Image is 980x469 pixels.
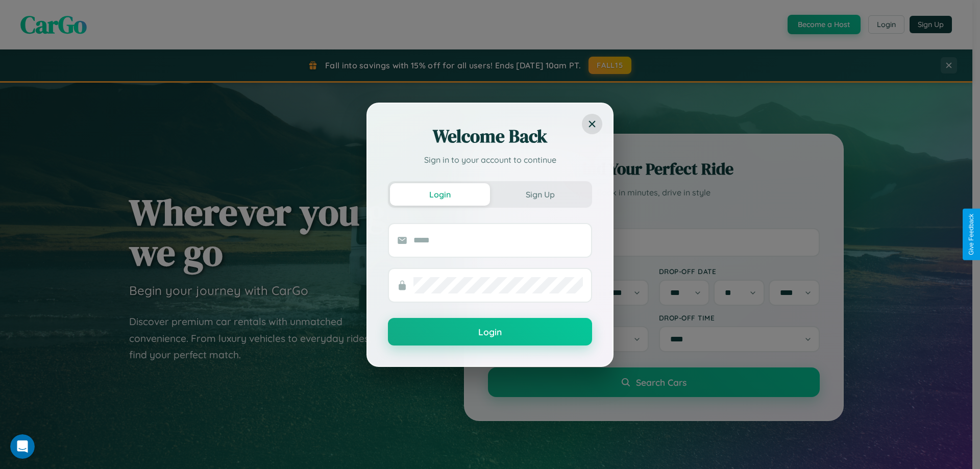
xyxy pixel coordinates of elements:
[388,124,592,149] h2: Welcome Back
[390,183,490,206] button: Login
[388,154,592,166] p: Sign in to your account to continue
[388,318,592,345] button: Login
[10,434,35,459] iframe: Intercom live chat
[490,183,590,206] button: Sign Up
[968,214,975,255] div: Give Feedback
